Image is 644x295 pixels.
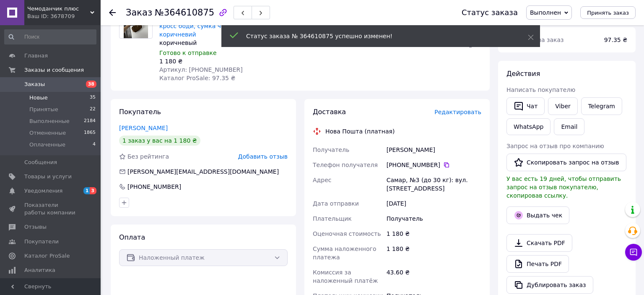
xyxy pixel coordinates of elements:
span: Сообщения [24,159,57,166]
button: Дублировать заказ [506,276,593,294]
span: Оплата [119,233,145,241]
span: Покупатели [24,238,59,245]
div: [PHONE_NUMBER] [387,161,481,169]
div: Вернуться назад [109,8,116,17]
a: Женская кожаная сумка Miu Miu багет Arcadie, сумка Миу Миу, кросс боди, сумка через плечо коричневий [159,6,260,38]
a: WhatsApp [506,118,551,135]
span: 2184 [84,117,96,125]
span: 1 [83,187,90,194]
div: 1 заказ у вас на 1 180 ₴ [119,136,200,146]
span: Написать покупателю [506,86,575,93]
div: 1 180 ₴ [159,57,262,65]
div: Получатель [385,211,483,226]
span: Редактировать [434,109,481,115]
span: 97.35 ₴ [604,37,627,43]
span: Чемоданчик плюс [27,5,90,13]
span: Действия [506,70,540,78]
span: Отзывы [24,223,47,231]
span: Доставка [313,108,346,116]
span: Показатели работы компании [24,201,78,217]
div: 43.60 ₴ [385,265,483,288]
span: Адрес [313,177,331,183]
span: 38 [86,81,96,88]
a: Скачать PDF [506,234,572,252]
span: 1865 [84,129,96,137]
div: коричневый [159,39,262,47]
div: Нова Пошта (платная) [323,127,397,136]
span: Сумма наложенного платежа [313,245,376,261]
div: Статус заказа № 364610875 успешно изменен! [246,32,507,40]
span: 4 [93,141,96,149]
span: 22 [90,106,96,113]
button: Скопировать запрос на отзыв [506,154,626,171]
a: [PERSON_NAME] [119,125,168,131]
span: Комиссия за наложенный платёж [313,269,378,284]
span: Плательщик [313,215,352,222]
span: Отмененные [29,129,66,137]
span: Главная [24,52,48,60]
span: Выполненные [29,117,70,125]
span: Готово к отправке [159,50,217,56]
div: Ваш ID: 3678709 [27,13,101,20]
a: Viber [548,97,577,115]
div: Статус заказа [462,8,518,17]
button: Чат [506,97,545,115]
button: Выдать чек [506,206,569,224]
div: 1 180 ₴ [385,226,483,241]
span: 3 [90,187,96,194]
span: Каталог ProSale: 97.35 ₴ [159,75,235,81]
span: Дата отправки [313,200,359,207]
div: [PHONE_NUMBER] [127,183,182,191]
span: Заказ [126,8,152,18]
span: Принятые [29,106,58,113]
div: 1 180 ₴ [385,241,483,265]
span: Принять заказ [587,10,629,16]
span: Каталог ProSale [24,252,70,260]
span: Телефон получателя [313,162,378,168]
div: Самар, №3 (до 30 кг): вул. [STREET_ADDRESS] [385,172,483,196]
span: Заказы и сообщения [24,66,84,74]
span: У вас есть 19 дней, чтобы отправить запрос на отзыв покупателю, скопировав ссылку. [506,175,621,199]
span: Добавить отзыв [238,153,288,160]
span: Заказы [24,81,45,88]
span: Уведомления [24,187,62,195]
button: Чат с покупателем [625,244,642,261]
div: [DATE] [385,196,483,211]
span: Запрос на отзыв про компанию [506,143,604,149]
span: 35 [90,94,96,102]
input: Поиск [4,29,96,44]
a: Печать PDF [506,255,569,273]
a: Telegram [581,97,622,115]
div: [PERSON_NAME] [385,142,483,157]
span: Аналитика [24,266,55,274]
span: [PERSON_NAME][EMAIL_ADDRESS][DOMAIN_NAME] [127,168,279,175]
span: Покупатель [119,108,161,116]
span: Оценочная стоимость [313,230,381,237]
span: Товары и услуги [24,173,72,180]
span: №364610875 [155,8,214,18]
span: Получатель [313,146,349,153]
span: Выполнен [530,9,561,16]
button: Email [554,118,584,135]
button: Принять заказ [580,6,636,19]
span: Оплаченные [29,141,65,149]
span: Без рейтинга [127,153,169,160]
span: Новые [29,94,48,102]
span: Артикул: [PHONE_NUMBER] [159,66,243,73]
